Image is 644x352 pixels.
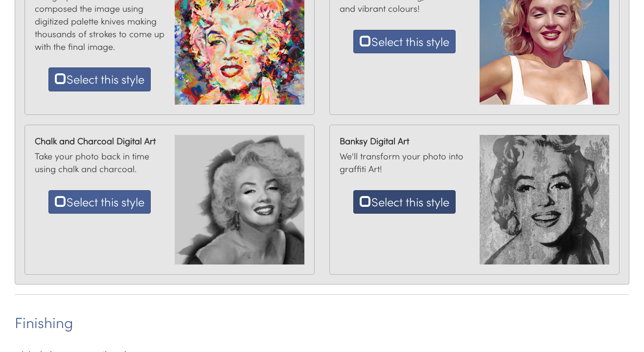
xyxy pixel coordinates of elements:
div: Take your photo back in time using chalk and charcoal. [30,130,170,219]
button: Select this style [353,190,456,214]
strong: Chalk and Charcoal Digital Art [35,135,165,148]
img: mono canvas [480,135,610,265]
img: mono canvas [175,135,305,265]
button: Select this style [353,30,456,53]
strong: Banksy Digital Art [340,135,470,148]
button: Select this style [48,190,151,214]
div: We'll transform your photo into graffiti Art! [335,130,475,219]
h2: Finishing [15,314,629,330]
button: Select this style [48,67,151,91]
